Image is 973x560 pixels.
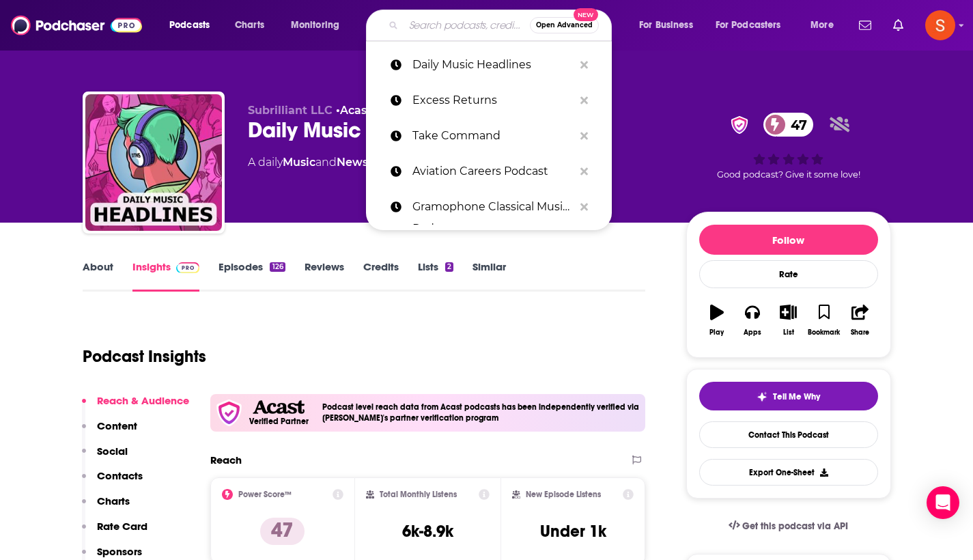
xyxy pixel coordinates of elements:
img: User Profile [925,10,955,40]
span: • [336,104,371,117]
img: Acast [253,400,305,415]
a: Contact This Podcast [699,421,878,448]
button: Show profile menu [925,10,955,40]
button: open menu [707,14,801,36]
h3: Under 1k [540,521,606,542]
h2: Reach [210,453,242,466]
button: Rate Card [82,520,147,545]
p: Charts [97,494,130,507]
span: More [810,16,834,35]
input: Search podcasts, credits, & more... [404,14,530,36]
a: Reviews [305,260,344,292]
span: 47 [777,113,814,137]
button: Charts [82,494,130,520]
a: Show notifications dropdown [854,14,877,37]
span: Monitoring [291,16,339,35]
p: Aviation Careers Podcast [412,154,574,189]
button: Content [82,419,137,445]
button: List [770,296,806,345]
h2: New Episode Listens [526,490,601,499]
a: Get this podcast via API [718,509,860,543]
a: News [337,156,368,169]
span: Podcasts [169,16,210,35]
span: and [315,156,337,169]
a: Gramophone Classical Music Podcast [366,189,612,225]
button: Follow [699,225,878,255]
img: tell me why sparkle [757,391,767,402]
p: Sponsors [97,545,142,558]
p: Take Command [412,118,574,154]
p: Social [97,445,128,458]
img: Podchaser - Follow, Share and Rate Podcasts [11,12,142,38]
img: verified Badge [727,116,752,134]
button: open menu [801,14,851,36]
h3: 6k-8.9k [402,521,453,542]
div: List [783,328,794,337]
p: Daily Music Headlines [412,47,574,83]
button: open menu [630,14,710,36]
div: verified Badge47Good podcast? Give it some love! [686,104,891,188]
span: Logged in as sadie76317 [925,10,955,40]
a: Show notifications dropdown [888,14,909,37]
h4: Podcast level reach data from Acast podcasts has been independently verified via [PERSON_NAME]'s ... [322,402,640,423]
img: Daily Music Headlines [85,94,222,231]
p: Content [97,419,137,432]
a: Excess Returns [366,83,612,118]
button: Open AdvancedNew [530,17,599,33]
a: Take Command [366,118,612,154]
div: A daily podcast [248,154,412,171]
a: Daily Music Headlines [366,47,612,83]
div: Rate [699,260,878,288]
p: Excess Returns [412,83,574,118]
span: Good podcast? Give it some love! [717,169,860,180]
button: Play [699,296,735,345]
button: Apps [735,296,770,345]
img: verfied icon [216,400,242,426]
button: Social [82,445,128,470]
button: open menu [160,14,227,36]
a: Episodes126 [218,260,285,292]
h2: Total Monthly Listens [380,490,457,499]
span: Subrilliant LLC [248,104,333,117]
span: For Podcasters [716,16,781,35]
div: Bookmark [808,328,840,337]
button: Contacts [82,469,143,494]
div: 2 [445,262,453,272]
a: Acast [340,104,371,117]
div: Search podcasts, credits, & more... [379,10,625,41]
button: open menu [281,14,357,36]
a: Lists2 [418,260,453,292]
a: Aviation Careers Podcast [366,154,612,189]
a: Credits [363,260,399,292]
div: Share [851,328,869,337]
div: Open Intercom Messenger [927,486,959,519]
div: Play [709,328,724,337]
p: Rate Card [97,520,147,533]
a: Charts [226,14,272,36]
span: Charts [235,16,264,35]
button: tell me why sparkleTell Me Why [699,382,878,410]
img: Podchaser Pro [176,262,200,273]
button: Bookmark [806,296,842,345]
button: Reach & Audience [82,394,189,419]
p: Gramophone Classical Music Podcast [412,189,574,225]
span: For Business [639,16,693,35]
p: Reach & Audience [97,394,189,407]
p: 47 [260,518,305,545]
a: About [83,260,113,292]
div: 126 [270,262,285,272]
a: 47 [763,113,814,137]
p: Contacts [97,469,143,482]
h1: Podcast Insights [83,346,206,367]
a: InsightsPodchaser Pro [132,260,200,292]
span: New [574,8,598,21]
div: Apps [744,328,761,337]
button: Export One-Sheet [699,459,878,486]
span: Get this podcast via API [742,520,848,532]
span: Open Advanced [536,22,593,29]
h5: Verified Partner [249,417,309,425]
span: Tell Me Why [773,391,820,402]
a: Music [283,156,315,169]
